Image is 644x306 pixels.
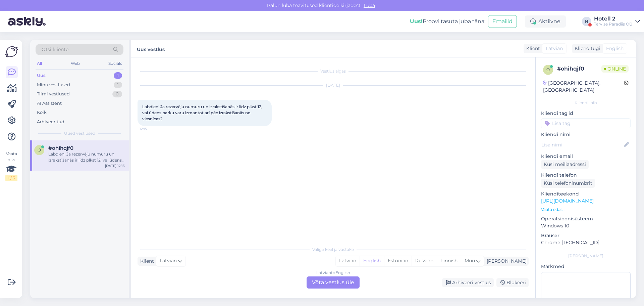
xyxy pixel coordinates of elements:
p: Windows 10 [541,222,631,229]
p: Chrome [TECHNICAL_ID] [541,239,631,246]
div: All [36,59,43,68]
div: Klienditugi [572,45,600,52]
div: Minu vestlused [37,82,70,88]
p: Kliendi tag'id [541,110,631,117]
p: Kliendi telefon [541,172,631,179]
div: Valige keel ja vastake [138,247,529,253]
div: Klient [138,258,154,265]
span: Latvian [160,257,177,265]
span: o [546,67,550,72]
div: Vestlus algas [138,68,529,74]
img: Askly Logo [5,45,18,58]
p: Kliendi email [541,153,631,160]
button: Emailid [488,15,517,28]
div: Blokeeri [496,278,529,287]
div: 1 [114,72,122,79]
div: Tervise Paradiis OÜ [594,21,633,27]
div: Küsi telefoninumbrit [541,179,595,188]
div: H [582,17,591,26]
div: Labdien! Ja rezervēju numuru un izrakstīšanās ir līdz plkst 12, vai ūdens parku varu izmantot arī... [48,151,125,163]
b: Uus! [410,18,423,25]
a: Hotell 2Tervise Paradiis OÜ [594,16,640,27]
p: Vaata edasi ... [541,207,631,213]
div: Kliendi info [541,100,631,106]
div: AI Assistent [37,100,62,107]
div: Hotell 2 [594,16,633,21]
span: Muu [465,258,475,264]
span: Labdien! Ja rezervēju numuru un izrakstīšanās ir līdz plkst 12, vai ūdens parku varu izmantot arī... [142,104,263,121]
p: Kliendi nimi [541,131,631,138]
div: Socials [107,59,123,68]
div: [DATE] 12:15 [105,163,125,168]
div: Proovi tasuta juba täna: [410,17,485,26]
span: Luba [362,2,377,8]
div: Klient [524,45,540,52]
div: Latvian to English [316,270,350,276]
div: 0 / 3 [5,175,17,181]
div: Latvian [336,256,360,266]
span: Otsi kliente [42,46,68,53]
div: Web [69,59,81,68]
p: Brauser [541,232,631,239]
span: o [38,147,41,152]
span: English [606,45,624,52]
input: Lisa nimi [541,141,623,148]
div: Arhiveeri vestlus [442,278,494,287]
div: Aktiivne [525,15,566,28]
div: Estonian [384,256,412,266]
div: Finnish [437,256,461,266]
p: Märkmed [541,263,631,270]
label: Uus vestlus [137,44,165,53]
div: Võta vestlus üle [307,276,360,289]
div: [GEOGRAPHIC_DATA], [GEOGRAPHIC_DATA] [543,80,624,94]
div: [PERSON_NAME] [541,253,631,259]
div: Uus [37,72,46,79]
div: [PERSON_NAME] [484,258,527,265]
div: 0 [112,91,122,97]
div: # ohihqjf0 [557,65,601,73]
div: 1 [114,82,122,88]
span: #ohihqjf0 [48,145,73,151]
span: Online [601,65,629,73]
div: [DATE] [138,82,529,88]
div: Russian [412,256,437,266]
div: Arhiveeritud [37,119,64,125]
span: Uued vestlused [64,130,95,136]
a: [URL][DOMAIN_NAME] [541,198,594,204]
p: Operatsioonisüsteem [541,215,631,222]
div: Tiimi vestlused [37,91,70,97]
p: Klienditeekond [541,190,631,198]
span: Latvian [546,45,563,52]
div: Küsi meiliaadressi [541,160,589,169]
span: 12:15 [140,126,165,131]
input: Lisa tag [541,118,631,128]
div: English [360,256,384,266]
div: Vaata siia [5,151,17,181]
div: Kõik [37,109,47,116]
